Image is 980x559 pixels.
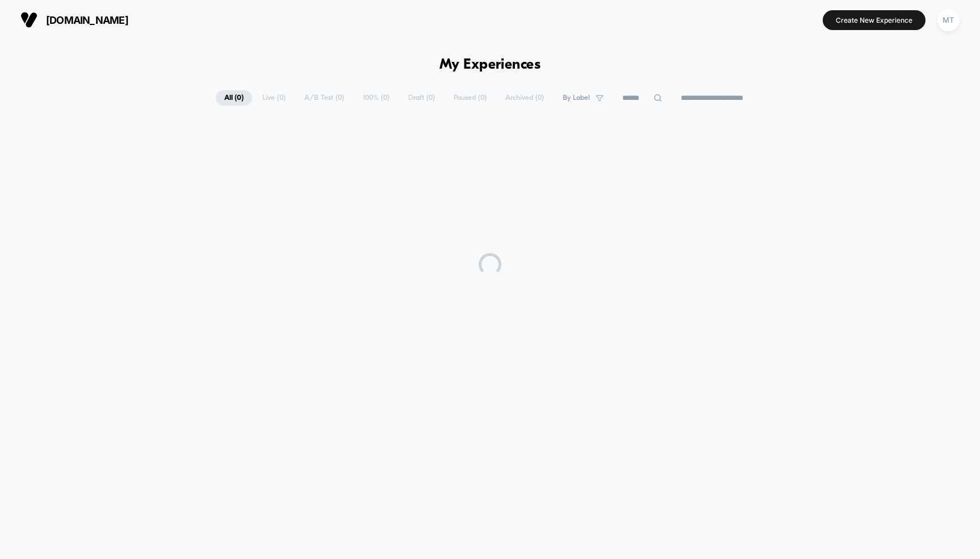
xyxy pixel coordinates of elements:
button: [DOMAIN_NAME] [17,11,132,29]
span: By Label [563,94,590,102]
span: [DOMAIN_NAME] [46,14,128,26]
h1: My Experiences [439,57,541,73]
img: Visually logo [20,11,37,28]
div: MT [937,9,960,31]
button: MT [934,9,963,32]
button: Create New Experience [823,10,925,30]
span: All ( 0 ) [216,90,252,106]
